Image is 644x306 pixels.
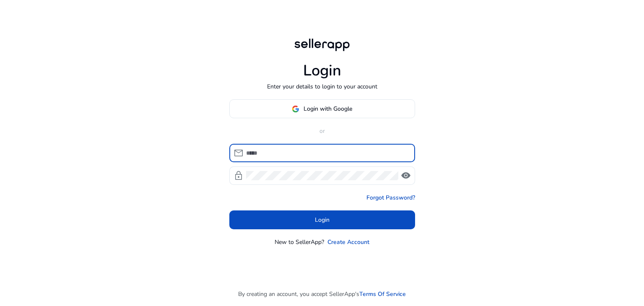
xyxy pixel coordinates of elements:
[229,99,415,118] button: Login with Google
[234,171,244,181] span: lock
[359,290,406,298] a: Terms Of Service
[315,215,330,224] span: Login
[229,127,415,135] p: or
[229,210,415,229] button: Login
[366,193,415,202] a: Forgot Password?
[304,104,352,113] span: Login with Google
[292,105,299,113] img: google-logo.svg
[267,82,377,91] p: Enter your details to login to your account
[275,238,324,246] p: New to SellerApp?
[303,62,341,80] h1: Login
[234,148,244,158] span: mail
[327,238,369,246] a: Create Account
[401,171,411,181] span: visibility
